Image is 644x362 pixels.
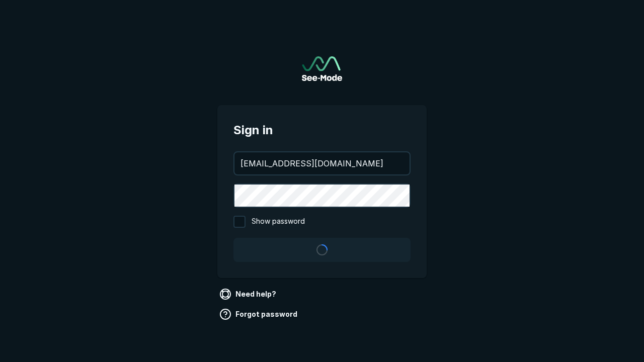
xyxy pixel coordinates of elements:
span: Sign in [233,121,411,139]
img: See-Mode Logo [302,56,342,81]
a: Need help? [217,286,280,302]
input: your@email.com [234,152,410,174]
a: Go to sign in [302,56,342,81]
a: Forgot password [217,306,301,322]
span: Show password [252,216,305,228]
